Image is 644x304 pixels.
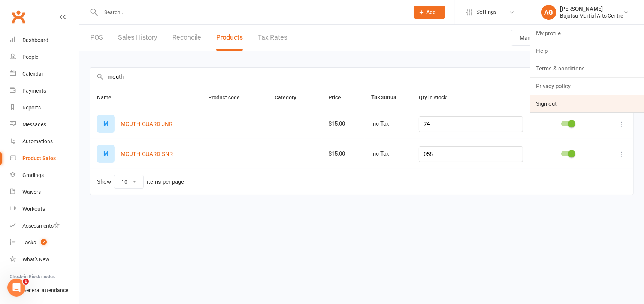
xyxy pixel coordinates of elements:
[22,37,48,43] div: Dashboard
[530,42,644,60] a: Help
[22,138,53,144] div: Automations
[22,172,44,178] div: Gradings
[10,116,79,133] a: Messages
[22,256,49,262] div: What's New
[10,66,79,82] a: Calendar
[511,30,577,46] button: Manage Categories
[530,78,644,95] a: Privacy policy
[365,86,412,109] th: Tax status
[371,121,405,127] div: Inc Tax
[530,60,644,77] a: Terms & conditions
[258,25,287,51] a: Tax Rates
[10,32,79,49] a: Dashboard
[10,99,79,116] a: Reports
[10,49,79,66] a: People
[275,93,305,102] button: Category
[121,150,173,159] button: MOUTH GUARD SNR
[10,133,79,150] a: Automations
[97,145,115,163] div: MOUTH GUARD SNR
[10,184,79,201] a: Waivers
[476,4,497,21] span: Settings
[147,179,184,185] div: items per page
[530,95,644,112] a: Sign out
[23,279,29,285] span: 1
[329,93,349,102] button: Price
[9,7,28,26] a: Clubworx
[22,206,45,212] div: Workouts
[216,25,243,51] a: Products
[530,25,644,42] a: My profile
[208,94,248,100] span: Product code
[419,94,455,100] span: Qty in stock
[371,151,405,157] div: Inc Tax
[419,93,455,102] button: Qty in stock
[22,105,41,111] div: Reports
[97,93,120,102] button: Name
[22,155,56,161] div: Product Sales
[10,201,79,217] a: Workouts
[7,279,25,297] iframe: Intercom live chat
[10,251,79,268] a: What's New
[97,115,115,133] div: MOUTH GUARD JNR
[10,167,79,184] a: Gradings
[22,54,38,60] div: People
[414,6,445,19] button: Add
[99,7,404,18] input: Search...
[10,217,79,234] a: Assessments
[208,93,248,102] button: Product code
[560,12,623,19] div: Bujutsu Martial Arts Centre
[10,150,79,167] a: Product Sales
[22,88,46,94] div: Payments
[560,6,623,12] div: [PERSON_NAME]
[427,9,436,15] span: Add
[22,223,60,229] div: Assessments
[10,234,79,251] a: Tasks 2
[97,175,184,189] div: Show
[10,82,79,99] a: Payments
[172,25,201,51] a: Reconcile
[90,25,103,51] a: POS
[22,240,36,246] div: Tasks
[275,94,305,100] span: Category
[97,94,120,100] span: Name
[41,239,47,245] span: 2
[329,151,357,157] div: $15.00
[90,68,578,86] input: Search by name
[329,121,357,127] div: $15.00
[22,71,43,77] div: Calendar
[22,287,68,293] div: General attendance
[118,25,157,51] a: Sales History
[121,120,172,129] button: MOUTH GUARD JNR
[541,5,556,20] div: AG
[329,94,349,100] span: Price
[22,121,46,127] div: Messages
[22,189,41,195] div: Waivers
[10,282,79,299] a: General attendance kiosk mode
